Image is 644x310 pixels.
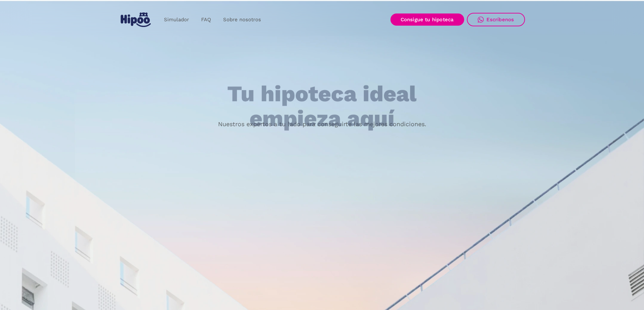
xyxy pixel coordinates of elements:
[194,82,450,131] h1: Tu hipoteca ideal empieza aquí
[467,13,525,26] a: Escríbenos
[158,13,195,26] a: Simulador
[486,17,514,23] div: Escríbenos
[390,13,464,26] a: Consigue tu hipoteca
[217,13,267,26] a: Sobre nosotros
[195,13,217,26] a: FAQ
[119,10,152,30] a: home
